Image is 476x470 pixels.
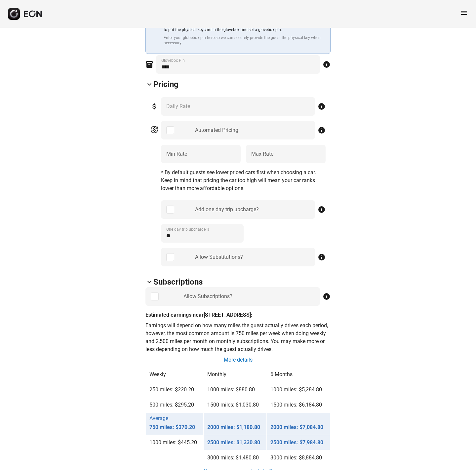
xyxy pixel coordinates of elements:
th: Monthly [204,367,267,382]
div: Automated Pricing [195,126,238,134]
span: info [323,293,331,300]
td: 2500 miles: $7,984.80 [267,435,330,450]
h2: Subscriptions [153,277,203,287]
th: Weekly [146,367,203,382]
span: info [323,60,331,68]
p: 2000 miles: $7,084.80 [270,423,327,431]
label: One day trip upcharge % [166,227,210,232]
p: Enter your globebox pin here so we can securely provide the guest the physical key when necessary. [164,35,325,46]
td: 1500 miles: $1,030.80 [204,398,267,412]
span: keyboard_arrow_down [145,278,153,286]
p: Earnings will depend on how many miles the guest actually drives each period, however, the most c... [145,322,331,353]
th: 6 Months [267,367,330,382]
td: 3000 miles: $8,884.80 [267,450,330,465]
td: 1000 miles: $445.20 [146,435,203,450]
span: info [318,253,326,261]
span: keyboard_arrow_down [145,80,153,88]
a: More details [223,356,253,364]
span: attach_money [150,102,158,110]
td: 250 miles: $220.20 [146,382,203,397]
div: Add one day trip upcharge? [195,206,259,214]
h2: Pricing [153,79,178,90]
span: menu [460,9,468,17]
label: Max Rate [251,150,273,158]
p: Average [149,414,168,422]
p: 2000 miles: $1,180.80 [207,423,263,431]
p: * By default guests see lower priced cars first when choosing a car. Keep in mind that pricing th... [161,169,326,192]
div: Allow Substitutions? [195,253,243,261]
span: inventory_2 [145,60,153,68]
label: Min Rate [166,150,187,158]
span: info [318,102,326,110]
p: Estimated earnings near [STREET_ADDRESS]: [145,311,331,319]
label: Glovebox Pin [161,58,185,63]
td: 1000 miles: $880.80 [204,382,267,397]
span: currency_exchange [150,126,158,134]
p: 750 miles: $370.20 [149,423,200,431]
div: Allow Subscriptions? [183,293,232,300]
td: 500 miles: $295.20 [146,398,203,412]
span: info [318,126,326,134]
td: 3000 miles: $1,480.80 [204,450,267,465]
td: 1500 miles: $6,184.80 [267,398,330,412]
td: 1000 miles: $5,284.80 [267,382,330,397]
span: info [318,206,326,214]
td: 2500 miles: $1,330.80 [204,435,267,450]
